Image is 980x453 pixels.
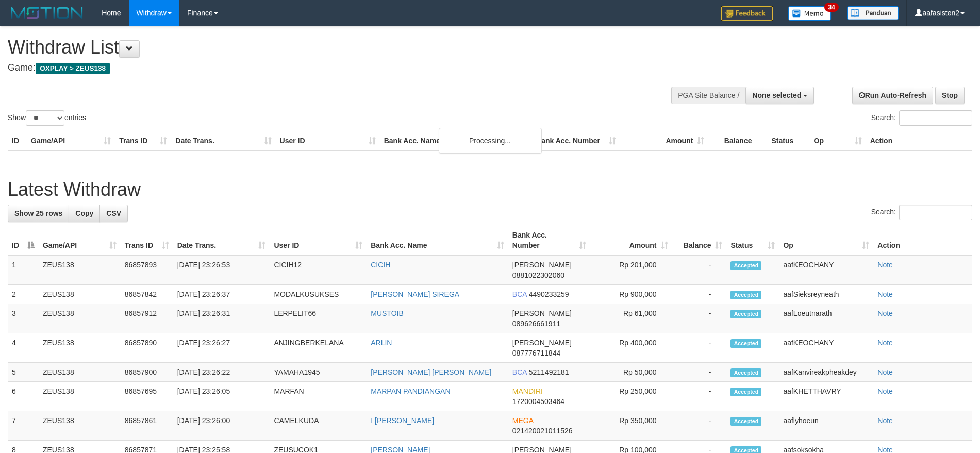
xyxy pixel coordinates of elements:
th: Date Trans. [171,131,275,150]
a: CSV [99,205,128,222]
td: aafKEOCHANY [779,255,873,285]
td: 86857900 [121,363,173,382]
td: [DATE] 23:26:27 [173,333,270,363]
td: 6 [8,382,39,411]
td: MARFAN [270,382,367,411]
td: ZEUS138 [39,411,121,441]
td: - [672,255,727,285]
label: Search: [871,205,972,220]
span: CSV [106,209,121,217]
th: Amount [620,131,708,150]
th: Op [810,131,866,150]
span: OXPLAY > ZEUS138 [36,63,110,74]
input: Search: [899,205,972,220]
span: [PERSON_NAME] [512,261,572,269]
img: Feedback.jpg [721,6,773,21]
a: Note [877,368,893,376]
span: Accepted [730,388,761,396]
td: 86857893 [121,255,173,285]
th: Status [767,131,809,150]
td: CICIH12 [270,255,367,285]
button: None selected [745,87,814,104]
span: Accepted [730,339,761,348]
a: MUSTOIB [371,309,404,317]
td: 4 [8,333,39,363]
span: MANDIRI [512,387,543,395]
span: None selected [752,91,801,99]
th: Bank Acc. Name: activate to sort column ascending [367,226,508,255]
th: Status: activate to sort column ascending [726,226,779,255]
th: Op: activate to sort column ascending [779,226,873,255]
td: Rp 201,000 [590,255,672,285]
td: [DATE] 23:26:37 [173,285,270,304]
a: Note [877,387,893,395]
th: Amount: activate to sort column ascending [590,226,672,255]
a: Note [877,261,893,269]
span: Copy [75,209,93,217]
select: Showentries [26,110,64,126]
th: Bank Acc. Name [380,131,532,150]
td: aafKHETTHAVRY [779,382,873,411]
th: Action [873,226,972,255]
a: Note [877,339,893,347]
td: YAMAHA1945 [270,363,367,382]
span: Accepted [730,261,761,270]
td: - [672,333,727,363]
th: ID [8,131,27,150]
td: ANJINGBERKELANA [270,333,367,363]
a: [PERSON_NAME] [PERSON_NAME] [371,368,491,376]
a: Run Auto-Refresh [852,87,933,104]
td: Rp 400,000 [590,333,672,363]
td: Rp 900,000 [590,285,672,304]
span: BCA [512,368,527,376]
span: Copy 021420021011526 to clipboard [512,427,573,435]
th: User ID [276,131,380,150]
th: Date Trans.: activate to sort column ascending [173,226,270,255]
td: 86857695 [121,382,173,411]
input: Search: [899,110,972,126]
th: Balance: activate to sort column ascending [672,226,727,255]
td: ZEUS138 [39,333,121,363]
span: Copy 089626661911 to clipboard [512,320,560,328]
span: Copy 1720004503464 to clipboard [512,397,564,406]
td: aafKEOCHANY [779,333,873,363]
td: [DATE] 23:26:00 [173,411,270,441]
a: Note [877,416,893,425]
td: aafLoeutnarath [779,304,873,333]
td: ZEUS138 [39,382,121,411]
span: Copy 5211492181 to clipboard [529,368,569,376]
h4: Game: [8,63,643,73]
td: [DATE] 23:26:05 [173,382,270,411]
span: Copy 0881022302060 to clipboard [512,271,564,279]
td: 86857890 [121,333,173,363]
td: 86857861 [121,411,173,441]
td: Rp 350,000 [590,411,672,441]
span: MEGA [512,416,533,425]
td: Rp 250,000 [590,382,672,411]
span: Accepted [730,417,761,426]
span: Accepted [730,310,761,318]
td: 86857842 [121,285,173,304]
td: CAMELKUDA [270,411,367,441]
th: Game/API [27,131,115,150]
div: PGA Site Balance / [671,87,745,104]
a: Copy [69,205,100,222]
a: I [PERSON_NAME] [371,416,434,425]
img: MOTION_logo.png [8,5,86,21]
span: Show 25 rows [14,209,62,217]
td: Rp 61,000 [590,304,672,333]
span: Copy 4490233259 to clipboard [529,290,569,298]
span: [PERSON_NAME] [512,309,572,317]
span: Accepted [730,368,761,377]
td: 1 [8,255,39,285]
th: Action [866,131,972,150]
td: - [672,285,727,304]
label: Show entries [8,110,86,126]
td: ZEUS138 [39,255,121,285]
th: ID: activate to sort column descending [8,226,39,255]
span: Accepted [730,291,761,299]
td: 3 [8,304,39,333]
th: Trans ID: activate to sort column ascending [121,226,173,255]
span: BCA [512,290,527,298]
div: Processing... [439,128,542,154]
